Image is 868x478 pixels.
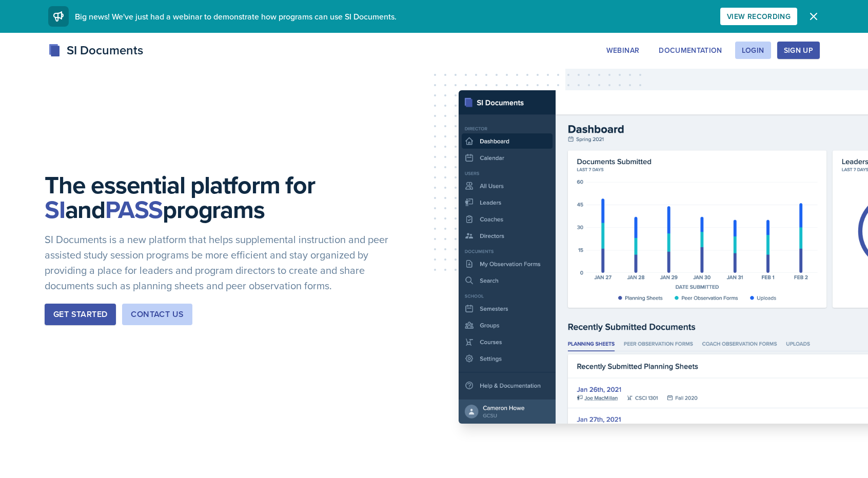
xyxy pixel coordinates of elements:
div: Webinar [606,46,639,54]
button: Sign Up [777,42,820,59]
div: Contact Us [131,308,184,321]
button: View Recording [720,8,797,25]
span: Big news! We've just had a webinar to demonstrate how programs can use SI Documents. [75,11,397,22]
button: Get Started [45,304,116,325]
button: Documentation [652,42,729,59]
div: SI Documents [48,41,143,59]
button: Login [735,42,771,59]
div: Get Started [53,308,107,321]
div: Sign Up [784,46,813,54]
div: View Recording [727,12,791,21]
button: Webinar [600,42,646,59]
button: Contact Us [122,304,192,325]
div: Login [742,46,764,54]
div: Documentation [659,46,722,54]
